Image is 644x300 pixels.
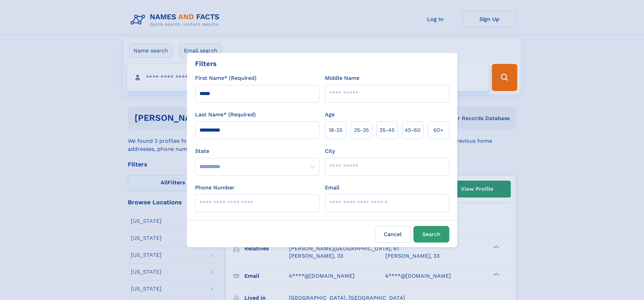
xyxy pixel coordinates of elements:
[195,184,235,192] label: Phone Number
[405,126,421,134] span: 45‑60
[413,226,449,243] button: Search
[325,147,335,155] label: City
[195,74,257,82] label: First Name* (Required)
[379,126,395,134] span: 35‑45
[433,126,444,134] span: 60+
[325,74,359,82] label: Middle Name
[325,111,335,119] label: Age
[375,226,411,243] label: Cancel
[195,111,256,119] label: Last Name* (Required)
[354,126,369,134] span: 25‑35
[195,59,217,69] div: Filters
[329,126,342,134] span: 18‑25
[195,147,319,155] label: State
[325,184,339,192] label: Email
